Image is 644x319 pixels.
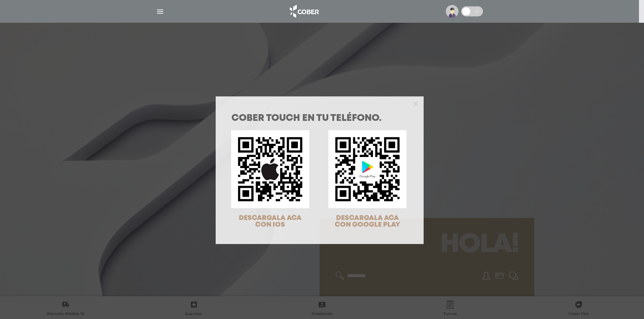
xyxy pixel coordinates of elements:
span: DESCARGALA ACA CON IOS [239,215,302,228]
h1: COBER TOUCH en tu teléfono. [231,114,408,123]
img: qr-code [328,130,407,208]
button: Close [413,100,418,106]
span: DESCARGALA ACA CON GOOGLE PLAY [335,215,400,228]
img: qr-code [231,130,309,208]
